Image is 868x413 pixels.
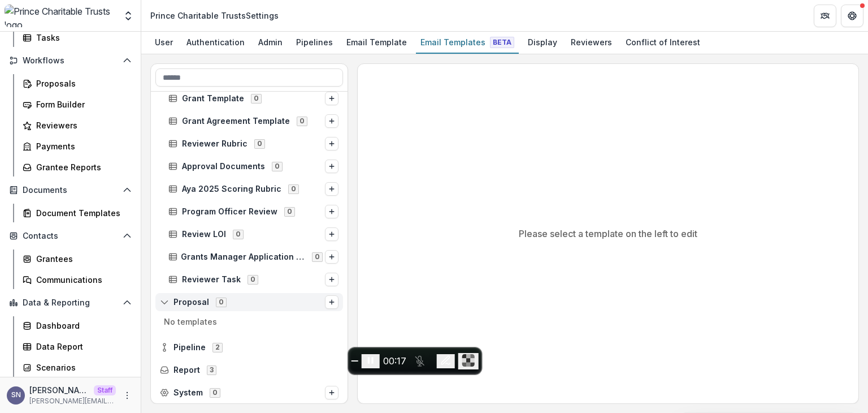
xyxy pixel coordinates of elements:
[18,316,136,335] a: Dashboard
[5,5,116,27] img: Prince Charitable Trusts logo
[150,32,177,54] a: User
[254,32,287,54] a: Admin
[207,365,216,375] span: 3
[155,316,343,334] p: No templates
[325,114,338,128] button: Options
[155,293,343,311] div: Proposal0Options
[173,343,206,352] span: Pipeline
[18,74,136,93] a: Proposals
[155,338,343,356] div: Pipeline2
[342,34,411,50] div: Email Template
[164,248,343,266] div: Grants Manager Application Review0Options
[164,225,343,243] div: Review LOI0Options
[18,249,136,268] a: Grantees
[164,135,343,153] div: Reviewer Rubric0Options
[182,162,265,171] span: Approval Documents
[18,95,136,114] a: Form Builder
[155,384,343,402] div: System0Options
[173,298,209,307] span: Proposal
[292,32,337,54] a: Pipelines
[566,32,617,54] a: Reviewers
[150,10,279,21] div: Prince Charitable Trusts Settings
[566,34,617,50] div: Reviewers
[210,388,220,397] span: 0
[120,389,134,402] button: More
[36,274,127,286] div: Communications
[18,158,136,177] a: Grantee Reports
[23,186,118,195] span: Documents
[181,252,305,262] span: Grants Manager Application Review
[182,117,290,126] span: Grant Agreement Template
[216,298,227,307] span: 0
[23,56,118,66] span: Workflows
[23,231,118,241] span: Contacts
[18,28,136,47] a: Tasks
[29,396,116,406] p: [PERSON_NAME][EMAIL_ADDRESS][DOMAIN_NAME]
[233,230,244,239] span: 0
[212,343,223,352] span: 2
[416,34,519,50] div: Email Templates
[36,32,127,44] div: Tasks
[29,384,89,396] p: [PERSON_NAME]
[5,294,136,312] button: Open Data & Reporting
[5,181,136,199] button: Open Documents
[523,34,562,50] div: Display
[325,227,338,241] button: Options
[248,275,258,284] span: 0
[36,78,127,89] div: Proposals
[18,358,136,377] a: Scenarios
[18,137,136,156] a: Payments
[325,182,338,196] button: Options
[292,34,337,50] div: Pipelines
[182,207,277,217] span: Program Officer Review
[182,139,248,149] span: Reviewer Rubric
[36,140,127,152] div: Payments
[325,92,338,105] button: Options
[164,270,343,289] div: Reviewer Task0Options
[325,205,338,218] button: Options
[251,94,262,103] span: 0
[325,137,338,150] button: Options
[182,34,249,50] div: Authentication
[325,386,338,399] button: Options
[164,157,343,175] div: Approval Documents0Options
[325,250,338,264] button: Options
[36,253,127,265] div: Grantees
[5,227,136,245] button: Open Contacts
[164,180,343,198] div: Aya 2025 Scoring Rubric0Options
[325,295,338,309] button: Options
[164,89,343,107] div: Grant Template0Options
[325,160,338,173] button: Options
[18,270,136,289] a: Communications
[23,298,118,308] span: Data & Reporting
[182,94,244,104] span: Grant Template
[173,388,203,398] span: System
[325,273,338,286] button: Options
[94,385,116,395] p: Staff
[182,32,249,54] a: Authentication
[36,320,127,332] div: Dashboard
[621,34,705,50] div: Conflict of Interest
[36,161,127,173] div: Grantee Reports
[155,361,343,379] div: Report3
[36,207,127,219] div: Document Templates
[5,51,136,70] button: Open Workflows
[173,365,200,375] span: Report
[36,341,127,352] div: Data Report
[164,112,343,130] div: Grant Agreement Template0Options
[18,204,136,222] a: Document Templates
[18,337,136,356] a: Data Report
[621,32,705,54] a: Conflict of Interest
[519,227,697,240] p: Please select a template on the left to edit
[297,117,307,126] span: 0
[182,275,241,285] span: Reviewer Task
[36,362,127,373] div: Scenarios
[288,184,299,193] span: 0
[490,37,514,48] span: Beta
[182,184,281,194] span: Aya 2025 Scoring Rubric
[182,230,226,239] span: Review LOI
[272,162,283,171] span: 0
[254,139,265,148] span: 0
[841,5,863,27] button: Get Help
[284,207,295,216] span: 0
